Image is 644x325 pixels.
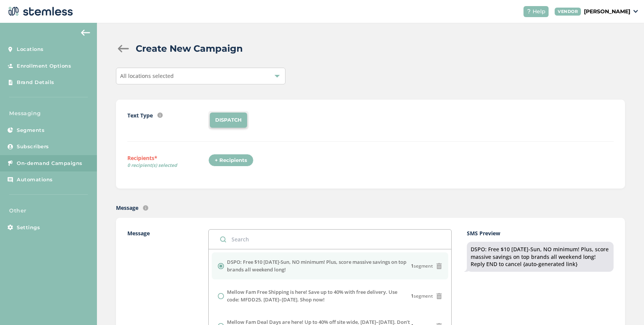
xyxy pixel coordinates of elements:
span: Brand Details [17,79,54,86]
label: Recipients* [127,154,208,171]
img: icon-help-white-03924b79.svg [527,9,531,14]
iframe: Chat Widget [606,289,644,325]
strong: 1 [411,293,414,299]
img: icon-info-236977d2.svg [143,205,148,211]
span: Help [533,8,546,16]
label: Text Type [127,111,153,119]
img: icon_down-arrow-small-66adaf34.svg [633,10,638,13]
p: [PERSON_NAME] [584,8,630,16]
span: Settings [17,224,40,231]
span: On-demand Campaigns [17,160,82,167]
span: Enrollment Options [17,62,71,70]
span: Locations [17,46,44,53]
img: icon-arrow-back-accent-c549486e.svg [81,30,90,36]
label: DSPO: Free $10 [DATE]-Sun, NO minimum! Plus, score massive savings on top brands all weekend long! [227,258,411,273]
input: Search [209,230,451,249]
img: icon-info-236977d2.svg [157,113,163,118]
span: All locations selected [120,72,174,79]
label: SMS Preview [467,229,614,237]
div: + Recipients [208,154,254,167]
img: logo-dark-0685b13c.svg [6,4,73,19]
strong: 1 [411,263,414,269]
label: Message [116,204,138,212]
span: Subscribers [17,143,49,151]
h2: Create New Campaign [136,42,243,55]
span: segment [411,263,433,270]
label: Mellow Fam Free Shipping is here! Save up to 40% with free delivery. Use code: MFDD25. [DATE]–[DA... [227,289,411,303]
span: segment [411,293,433,300]
li: DISPATCH [210,113,247,128]
div: DSPO: Free $10 [DATE]-Sun, NO minimum! Plus, score massive savings on top brands all weekend long... [471,246,610,268]
span: 0 recipient(s) selected [127,162,208,169]
span: Segments [17,127,44,134]
span: Automations [17,176,53,184]
div: VENDOR [555,8,581,16]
